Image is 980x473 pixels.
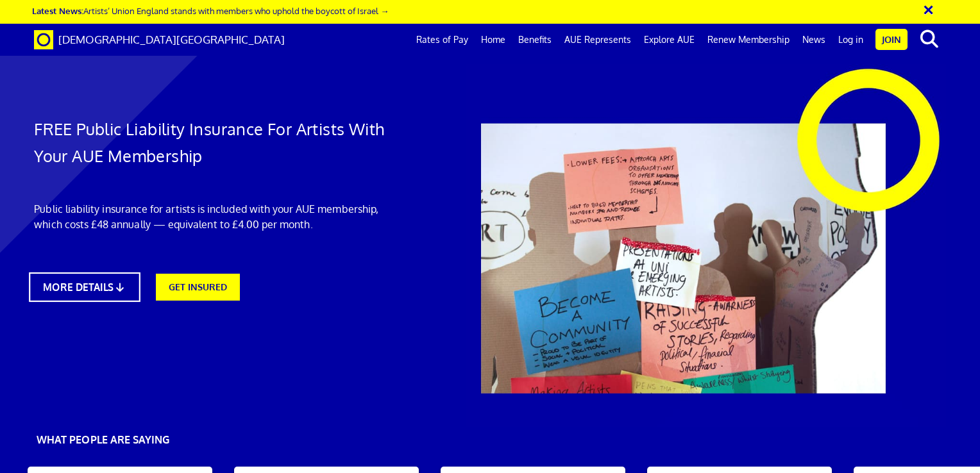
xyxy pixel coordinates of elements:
[32,5,389,16] a: Latest News:Artists’ Union England stands with members who uphold the boycott of Israel →
[558,24,638,56] a: AUE Represents
[910,26,949,53] button: search
[638,24,701,56] a: Explore AUE
[156,274,240,301] a: GET INSURED
[875,29,908,50] a: Join
[34,201,403,232] p: Public liability insurance for artists is included with your AUE membership, which costs £48 annu...
[29,272,140,302] a: MORE DETAILS
[796,24,832,56] a: News
[24,24,294,56] a: Brand [DEMOGRAPHIC_DATA][GEOGRAPHIC_DATA]
[410,24,475,56] a: Rates of Pay
[58,33,285,46] span: [DEMOGRAPHIC_DATA][GEOGRAPHIC_DATA]
[832,24,870,56] a: Log in
[512,24,558,56] a: Benefits
[34,115,403,169] h1: FREE Public Liability Insurance For Artists With Your AUE Membership
[701,24,796,56] a: Renew Membership
[475,24,512,56] a: Home
[32,5,83,16] strong: Latest News:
